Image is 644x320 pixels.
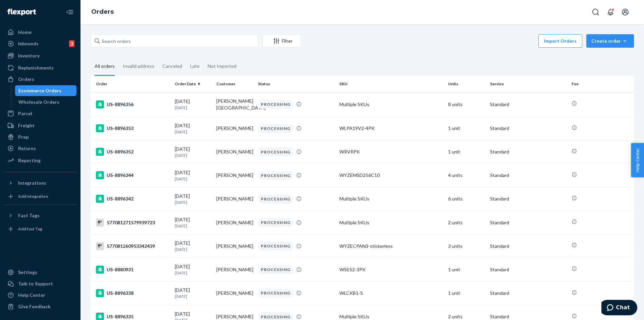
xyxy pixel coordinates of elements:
[18,122,35,129] div: Freight
[339,290,443,296] div: WLCKB1-S
[175,176,211,182] p: [DATE]
[214,92,255,117] td: [PERSON_NAME][GEOGRAPHIC_DATA]
[91,34,258,48] input: Search orders
[175,129,211,135] p: [DATE]
[4,191,76,202] a: Add Integration
[18,180,46,186] div: Integrations
[15,85,77,96] a: Ecommerce Orders
[339,172,443,179] div: WYZEMSD256C10
[175,193,211,205] div: [DATE]
[18,134,29,140] div: Prep
[96,195,169,203] div: US-8896342
[631,143,644,177] span: Help Center
[445,164,487,187] td: 4 units
[175,263,211,276] div: [DATE]
[91,76,172,92] th: Order
[162,57,182,75] div: Canceled
[18,280,53,287] div: Talk to Support
[490,243,566,249] p: Standard
[96,148,169,156] div: US-8896352
[175,270,211,276] p: [DATE]
[175,246,211,252] p: [DATE]
[601,300,637,317] iframe: Opens a widget where you can chat to one of our agents
[339,125,443,132] div: WLPA19V2-4PK
[18,76,34,83] div: Orders
[96,242,169,250] div: 577081260953342439
[445,211,487,234] td: 2 units
[337,76,445,92] th: SKU
[214,211,255,234] td: [PERSON_NAME]
[490,125,566,132] p: Standard
[258,147,293,156] div: PROCESSING
[214,164,255,187] td: [PERSON_NAME]
[18,110,32,117] div: Parcel
[339,148,443,155] div: WRVRPK
[4,132,76,142] a: Prep
[190,57,200,75] div: Late
[490,266,566,273] p: Standard
[258,194,293,203] div: PROCESSING
[214,187,255,211] td: [PERSON_NAME]
[175,169,211,182] div: [DATE]
[445,281,487,305] td: 1 unit
[445,234,487,258] td: 3 units
[339,266,443,273] div: WSES2-3PK
[490,290,566,296] p: Standard
[487,76,569,92] th: Service
[18,303,51,310] div: Give Feedback
[445,187,487,211] td: 6 units
[4,301,76,312] button: Give Feedback
[18,145,36,152] div: Returns
[586,34,634,48] button: Create order
[18,226,42,232] div: Add Fast Tag
[258,218,293,227] div: PROCESSING
[569,76,634,92] th: Fee
[4,120,76,131] a: Freight
[175,199,211,205] p: [DATE]
[175,122,211,135] div: [DATE]
[490,148,566,155] p: Standard
[175,105,211,110] p: [DATE]
[214,258,255,281] td: [PERSON_NAME]
[86,2,119,22] ol: breadcrumbs
[18,52,40,59] div: Inventory
[214,140,255,164] td: [PERSON_NAME]
[7,9,36,15] img: Flexport logo
[216,81,253,87] div: Customer
[258,241,293,250] div: PROCESSING
[258,124,293,133] div: PROCESSING
[18,29,32,36] div: Home
[4,38,76,49] a: Inbounds3
[96,219,169,227] div: 577081271579939723
[4,224,76,234] a: Add Fast Tag
[263,38,301,44] div: Filter
[4,108,76,119] a: Parcel
[258,171,293,180] div: PROCESSING
[4,178,76,188] button: Integrations
[490,219,566,226] p: Standard
[175,98,211,110] div: [DATE]
[490,195,566,202] p: Standard
[96,171,169,179] div: US-8896344
[4,278,76,289] button: Talk to Support
[337,92,445,117] td: Multiple SKUs
[4,62,76,73] a: Replenishments
[18,193,48,199] div: Add Integration
[445,117,487,140] td: 1 unit
[214,234,255,258] td: [PERSON_NAME]
[4,27,76,38] a: Home
[123,57,154,75] div: Invalid address
[4,155,76,166] a: Reporting
[175,240,211,252] div: [DATE]
[4,267,76,278] a: Settings
[18,99,59,105] div: Wholesale Orders
[96,289,169,297] div: US-8896338
[69,40,74,47] div: 3
[172,76,214,92] th: Order Date
[619,5,632,19] button: Open account menu
[445,140,487,164] td: 1 unit
[490,101,566,108] p: Standard
[63,5,76,19] button: Close Navigation
[4,50,76,61] a: Inventory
